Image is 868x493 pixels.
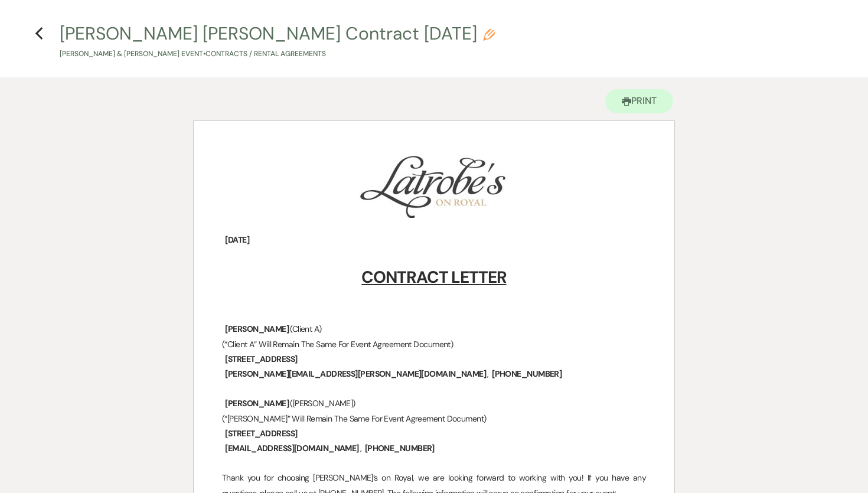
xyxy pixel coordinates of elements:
span: [DATE] [224,233,250,247]
p: , [222,441,646,456]
span: [EMAIL_ADDRESS][DOMAIN_NAME] [224,442,360,455]
p: , [222,367,646,381]
span: [PERSON_NAME] [224,397,290,410]
p: ([PERSON_NAME]) [222,396,646,411]
button: [PERSON_NAME] [PERSON_NAME] Contract [DATE][PERSON_NAME] & [PERSON_NAME] Event•Contracts / Rental... [60,25,495,60]
span: [STREET_ADDRESS] [224,352,298,366]
p: [PERSON_NAME] & [PERSON_NAME] Event • Contracts / Rental Agreements [60,48,495,60]
span: [PHONE_NUMBER] [491,367,563,381]
p: (“Client A” Will Remain The Same For Event Agreement Document) [222,337,646,352]
p: (Client A) [222,322,646,337]
button: Print [605,89,673,113]
span: [PERSON_NAME] [224,322,290,336]
p: (“[PERSON_NAME]” Will Remain The Same For Event Agreement Document) [222,412,646,426]
img: Screen Shot 2023-06-15 at 8.24.48 AM.png [355,151,511,218]
span: [STREET_ADDRESS] [224,427,298,440]
span: [PHONE_NUMBER] [364,442,436,455]
span: [PERSON_NAME][EMAIL_ADDRESS][PERSON_NAME][DOMAIN_NAME] [224,367,487,381]
u: CONTRACT LETTER [361,266,506,288]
